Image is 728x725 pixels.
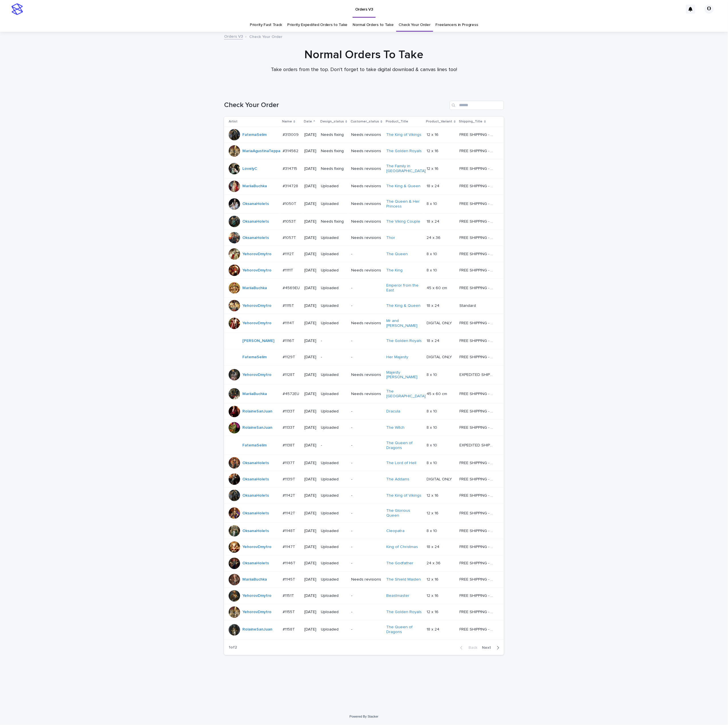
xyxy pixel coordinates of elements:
tr: RolaineSanJuan #1133T#1133T [DATE]Uploaded-The Witch 8 x 108 x 10 FREE SHIPPING - preview in 1-2 ... [224,420,504,436]
button: Next [480,645,504,651]
p: FREE SHIPPING - preview in 1-2 business days, after your approval delivery will take 5-10 b.d. [460,408,496,414]
p: Name [282,118,292,125]
p: - [351,561,382,566]
p: 8 x 10 [427,267,439,273]
p: FREE SHIPPING - preview in 1-2 business days, after your approval delivery will take 5-10 b.d. [460,337,496,343]
a: The Queen & Her Princess [387,199,422,209]
p: FREE SHIPPING - preview in 1-2 business days, after your approval delivery will take 5-10 b.d. [460,593,496,599]
a: FatemaSelim [242,443,267,448]
a: RolaineSanJuan [242,409,272,414]
a: The King of Vikings [387,493,422,498]
a: OksanaHolets [242,461,269,466]
p: DIGITAL ONLY [427,320,453,326]
p: Needs revisions [351,392,382,396]
tr: FatemaSelim #1129T#1129T [DATE]--Her Majesty DIGITAL ONLYDIGITAL ONLY FREE SHIPPING - preview in ... [224,349,504,365]
p: Uploaded [321,577,347,582]
p: 8 x 10 [427,200,439,206]
a: The Golden Royals [387,149,422,154]
p: Needs revisions [351,132,382,137]
p: - [351,355,382,360]
p: Uploaded [321,252,347,257]
tr: OksanaHolets #1148T#1148T [DATE]Uploaded-Cleopatra 8 x 108 x 10 FREE SHIPPING - preview in 1-2 bu... [224,523,504,539]
p: Uploaded [321,303,347,308]
p: - [321,355,347,360]
tr: RolaineSanJuan #1158T#1158T [DATE]Uploaded-The Queen of Dragons 18 x 2418 x 24 FREE SHIPPING - pr... [224,620,504,639]
p: 24 x 36 [427,560,442,566]
p: FREE SHIPPING - preview in 1-2 business days, after your approval delivery will take 5-10 b.d. [460,476,496,482]
a: Cleopatra [387,529,405,533]
p: Uploaded [321,461,347,466]
p: Uploaded [321,610,347,615]
tr: YehorovDmytro #1147T#1147T [DATE]Uploaded-King of Christmas 18 x 2418 x 24 FREE SHIPPING - previe... [224,539,504,555]
p: [DATE] [304,235,316,240]
a: Beastmaster [387,594,410,599]
p: [DATE] [304,443,316,448]
p: 1 of 2 [224,641,242,655]
tr: OksanaHolets #1139T#1139T [DATE]Uploaded-The Addams DIGITAL ONLYDIGITAL ONLY FREE SHIPPING - prev... [224,471,504,488]
p: [DATE] [304,493,316,498]
p: Needs revisions [351,321,382,326]
p: FREE SHIPPING - preview in 1-2 business days, after your approval delivery will take 5-10 busines... [460,390,496,396]
p: #1158T [283,626,296,632]
p: - [351,610,382,615]
p: Needs revisions [351,577,382,582]
p: Product_Variant [426,118,453,125]
p: - [321,443,347,448]
p: FREE SHIPPING - preview in 1-2 business days, after your approval delivery will take 5-10 b.d. [460,165,496,171]
p: FREE SHIPPING - preview in 1-2 business days, after your approval delivery will take 5-10 b.d. [460,267,496,273]
p: Product_Title [386,118,409,125]
a: Mr and [PERSON_NAME] [387,319,422,328]
p: FREE SHIPPING - preview in 1-2 business days, after your approval delivery will take 5-10 b.d. [460,527,496,533]
p: [DATE] [304,286,316,291]
tr: YehorovDmytro #1112T#1112T [DATE]Uploaded-The Queen 8 x 108 x 10 FREE SHIPPING - preview in 1-2 b... [224,246,504,262]
a: OksanaHolets [242,202,269,206]
tr: MariiaBuchka #4569EU#4569EU [DATE]Uploaded-Emperor from the East 45 x 60 cm45 x 60 cm FREE SHIPPI... [224,279,504,298]
p: Uploaded [321,286,347,291]
p: #1116T [283,337,295,343]
a: The Family in [GEOGRAPHIC_DATA] [387,164,426,174]
p: FREE SHIPPING - preview in 1-2 business days, after your approval delivery will take 5-10 b.d. [460,354,496,360]
p: #313009 [283,131,300,137]
p: Needs fixing [321,149,347,154]
p: [DATE] [304,321,316,326]
p: [DATE] [304,252,316,257]
p: #4572EU [283,390,300,396]
a: FatemaSelim [242,132,267,137]
p: FREE SHIPPING - preview in 1-2 business days, after your approval delivery will take 5-10 b.d. [460,424,496,430]
a: The Viking Couple [387,219,421,224]
p: EXPEDITED SHIPPING - preview in 1 business day; delivery up to 5 business days after your approval. [460,442,496,448]
p: 8 x 10 [427,251,439,257]
p: [DATE] [304,511,316,516]
p: [DATE] [304,355,316,360]
a: Majesty [PERSON_NAME] [387,370,422,380]
a: OksanaHolets [242,235,269,240]
p: Uploaded [321,545,347,550]
p: [DATE] [304,477,316,482]
p: EXPEDITED SHIPPING - preview in 1 business day; delivery up to 5 business days after your approval. [460,371,496,377]
tr: OksanaHolets #1142T#1142T [DATE]Uploaded-The King of Vikings 12 x 1612 x 16 FREE SHIPPING - previ... [224,488,504,504]
p: FREE SHIPPING - preview in 1-2 business days, after your approval delivery will take 5-10 b.d. [460,131,496,137]
a: Thor [387,235,395,240]
tr: OksanaHolets #1057T#1057T [DATE]UploadedNeeds revisionsThor 24 x 3624 x 36 FREE SHIPPING - previe... [224,230,504,246]
p: #1146T [283,560,297,566]
a: YehorovDmytro [242,372,272,377]
p: [DATE] [304,268,316,273]
p: Uploaded [321,202,347,206]
p: [DATE] [304,339,316,343]
p: Uploaded [321,409,347,414]
p: 45 x 60 cm [427,390,449,396]
a: The Queen [387,252,408,257]
a: MariiaBuchka [242,577,267,582]
p: Uploaded [321,425,347,430]
a: Dracula [387,409,401,414]
p: - [321,339,347,343]
p: #1057T [283,234,297,240]
p: #1053T [283,218,297,224]
h1: Normal Orders To Take [224,48,504,62]
p: Uploaded [321,511,347,516]
p: [DATE] [304,594,316,599]
p: - [351,339,382,343]
span: Back [465,646,477,650]
p: [DATE] [304,627,316,632]
p: FREE SHIPPING - preview in 1-2 business days, after your approval delivery will take 5-10 b.d. [460,148,496,154]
